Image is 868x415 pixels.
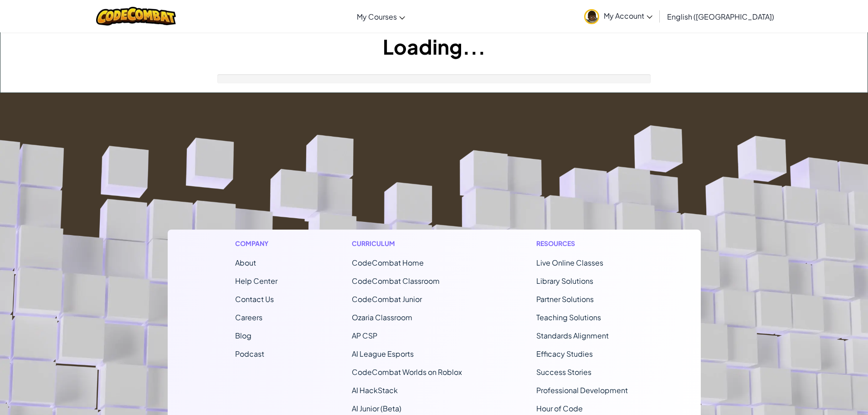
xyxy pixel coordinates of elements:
[604,11,652,20] span: My Account
[536,294,594,304] a: Partner Solutions
[357,12,397,21] span: My Courses
[235,313,262,322] a: Careers
[536,385,628,395] a: Professional Development
[352,258,424,267] span: CodeCombat Home
[352,4,410,29] a: My Courses
[352,367,462,377] a: CodeCombat Worlds on Roblox
[536,258,603,267] a: Live Online Classes
[352,349,414,359] a: AI League Esports
[352,385,398,395] a: AI HackStack
[536,367,591,377] a: Success Stories
[663,4,779,29] a: English ([GEOGRAPHIC_DATA])
[536,239,633,248] h1: Resources
[536,276,593,286] a: Library Solutions
[584,9,599,24] img: avatar
[536,404,583,413] a: Hour of Code
[580,2,657,31] a: My Account
[235,258,256,267] a: About
[96,7,176,26] img: CodeCombat logo
[235,239,277,248] h1: Company
[352,239,462,248] h1: Curriculum
[536,349,593,359] a: Efficacy Studies
[667,12,774,21] span: English ([GEOGRAPHIC_DATA])
[536,313,601,322] a: Teaching Solutions
[352,331,377,340] a: AP CSP
[352,313,412,322] a: Ozaria Classroom
[352,294,422,304] a: CodeCombat Junior
[352,276,440,286] a: CodeCombat Classroom
[352,404,401,413] a: AI Junior (Beta)
[235,349,264,359] a: Podcast
[235,331,252,340] a: Blog
[235,276,277,286] a: Help Center
[536,331,609,340] a: Standards Alignment
[235,294,274,304] span: Contact Us
[0,32,868,61] h1: Loading...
